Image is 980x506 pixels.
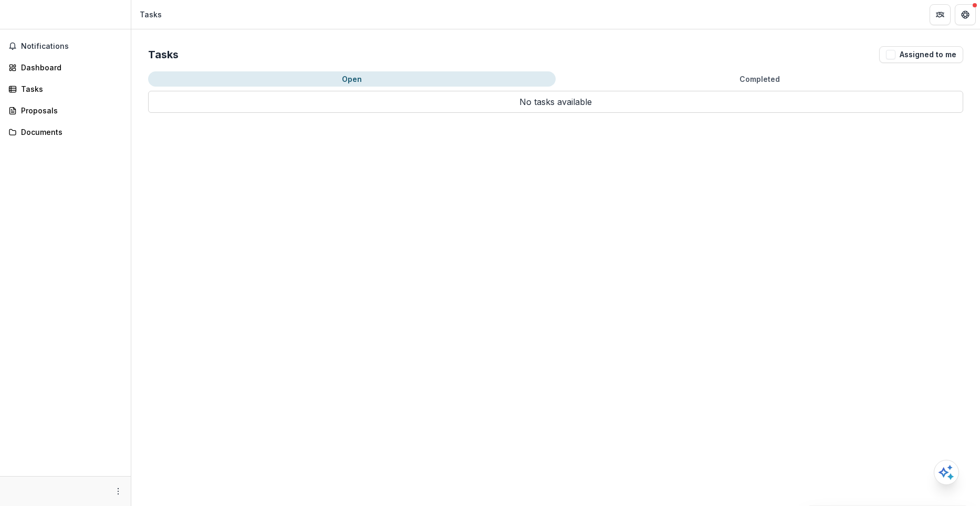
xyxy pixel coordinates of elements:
nav: breadcrumb [135,7,166,22]
button: Completed [556,71,963,87]
button: More [112,485,124,498]
a: Tasks [4,80,127,98]
div: Tasks [140,9,162,20]
button: Notifications [4,38,127,55]
a: Proposals [4,102,127,119]
p: No tasks available [148,91,963,113]
button: Open [148,71,556,87]
h2: Tasks [148,48,179,61]
div: Proposals [21,105,118,116]
button: Get Help [955,4,976,25]
button: Open AI Assistant [934,460,959,485]
div: Dashboard [21,62,118,73]
div: Documents [21,126,118,138]
button: Partners [930,4,951,25]
a: Documents [4,123,127,141]
div: Tasks [21,83,118,94]
span: Notifications [21,42,122,51]
button: Assigned to me [879,46,963,63]
a: Dashboard [4,59,127,76]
